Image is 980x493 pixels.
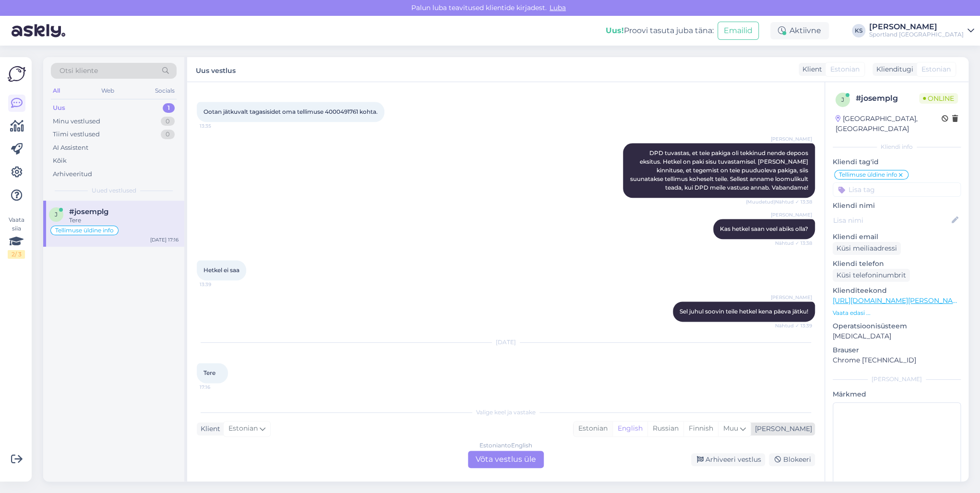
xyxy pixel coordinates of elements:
span: Online [919,93,958,104]
div: Vaata siia [8,216,25,259]
div: Arhiveeritud [53,169,92,179]
div: Arhiveeri vestlus [691,453,765,466]
div: AI Assistent [53,143,88,153]
p: Kliendi telefon [833,259,961,269]
label: Uus vestlus [196,63,236,76]
p: Vaata edasi ... [833,309,961,317]
div: Estonian [574,421,612,436]
b: Uus! [606,26,624,35]
div: Estonian to English [479,441,532,450]
div: All [51,84,62,97]
span: Muu [723,424,738,433]
p: Brauser [833,345,961,355]
span: [PERSON_NAME] [771,294,812,301]
div: KS [852,24,865,37]
div: Proovi tasuta juba täna: [606,25,714,36]
span: Estonian [830,64,860,74]
div: [DATE] [197,338,815,347]
div: 0 [161,117,175,126]
img: Askly Logo [8,65,26,83]
p: Kliendi email [833,232,961,242]
span: 13:35 [200,122,236,130]
span: Tellimuse üldine info [55,228,114,233]
span: Sel juhul soovin teile hetkel kena päeva jätku! [680,308,808,315]
div: 0 [161,130,175,139]
p: Kliendi tag'id [833,157,961,167]
input: Lisa tag [833,182,961,197]
div: Web [99,84,116,97]
div: 1 [163,103,175,113]
div: [PERSON_NAME] [833,375,961,384]
span: Estonian [921,64,951,74]
div: Tiimi vestlused [53,130,100,139]
p: Märkmed [833,389,961,399]
div: Võta vestlus üle [468,451,544,468]
div: Finnish [683,421,718,436]
span: j [55,211,58,218]
input: Lisa nimi [833,215,950,226]
span: Ootan jätkuvalt tagasisidet oma tellimuse 4000491761 kohta. [203,108,378,115]
div: Aktiivne [770,22,829,39]
div: Minu vestlused [53,117,100,126]
span: Hetkel ei saa [203,266,239,274]
div: 2 / 3 [8,250,25,259]
span: DPD tuvastas, et teie pakiga oli tekkinud nende depoos eksitus. Hetkel on paki sisu tuvastamisel.... [630,149,810,191]
span: Estonian [228,423,258,434]
span: j [841,96,844,103]
div: Kliendi info [833,143,961,151]
div: Valige keel ja vastake [197,408,815,417]
p: [MEDICAL_DATA] [833,331,961,341]
div: Klienditugi [872,64,913,74]
a: [PERSON_NAME]Sportland [GEOGRAPHIC_DATA] [869,23,974,38]
div: Socials [153,84,177,97]
span: Tellimuse üldine info [839,172,897,178]
div: [DATE] 17:16 [150,236,179,243]
div: Klient [799,64,822,74]
span: Nähtud ✓ 13:38 [775,240,812,247]
div: [PERSON_NAME] [869,23,964,31]
div: Küsi telefoninumbrit [833,269,910,282]
span: Luba [547,3,569,12]
div: Uus [53,103,65,113]
span: (Muudetud) Nähtud ✓ 13:38 [746,198,812,205]
span: Uued vestlused [92,186,136,195]
span: [PERSON_NAME] [771,211,812,218]
div: [PERSON_NAME] [751,424,812,434]
div: Küsi meiliaadressi [833,242,901,255]
p: Klienditeekond [833,286,961,296]
span: Tere [203,369,215,376]
p: Kliendi nimi [833,201,961,211]
span: [PERSON_NAME] [771,135,812,143]
p: Operatsioonisüsteem [833,321,961,331]
span: 13:39 [200,281,236,288]
div: # josemplg [856,93,919,104]
p: Chrome [TECHNICAL_ID] [833,355,961,365]
div: [GEOGRAPHIC_DATA], [GEOGRAPHIC_DATA] [836,114,942,134]
div: Russian [647,421,683,436]
span: Kas hetkel saan veel abiks olla? [720,225,808,232]
button: Emailid [717,22,759,40]
div: English [612,421,647,436]
span: 17:16 [200,384,236,391]
span: #josemplg [69,207,108,216]
div: Sportland [GEOGRAPHIC_DATA] [869,31,964,38]
span: Otsi kliente [60,66,98,76]
div: Klient [197,424,220,434]
div: Blokeeri [769,453,815,466]
span: Nähtud ✓ 13:39 [775,322,812,329]
div: Tere [69,216,179,225]
a: [URL][DOMAIN_NAME][PERSON_NAME] [833,296,965,305]
div: Kõik [53,156,67,166]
